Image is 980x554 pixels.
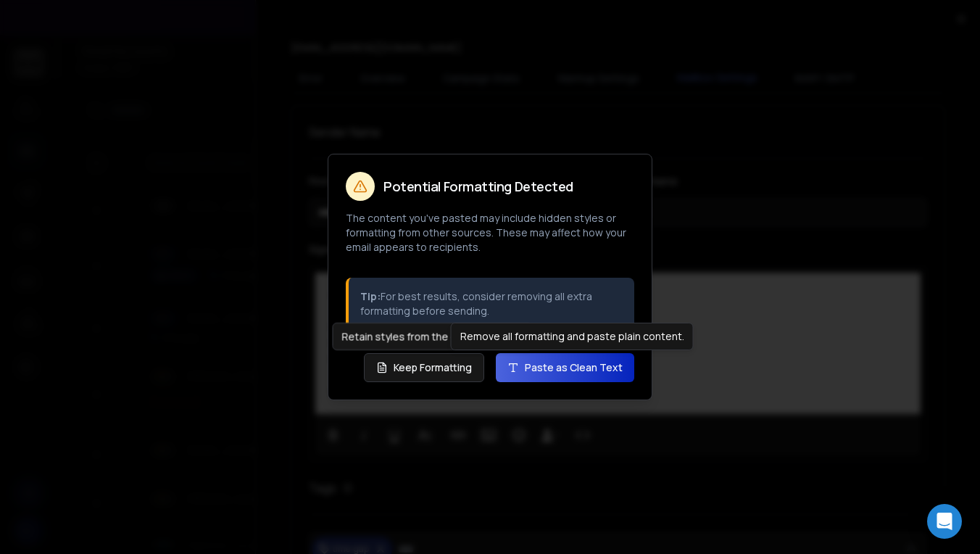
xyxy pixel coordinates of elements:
[496,353,634,382] button: Paste as Clean Text
[364,353,484,382] button: Keep Formatting
[927,504,962,539] div: Open Intercom Messenger
[360,289,623,318] p: For best results, consider removing all extra formatting before sending.
[333,323,533,350] div: Retain styles from the original source.
[346,211,634,255] p: The content you've pasted may include hidden styles or formatting from other sources. These may a...
[360,289,381,303] strong: Tip:
[383,180,573,193] h2: Potential Formatting Detected
[451,323,694,350] div: Remove all formatting and paste plain content.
